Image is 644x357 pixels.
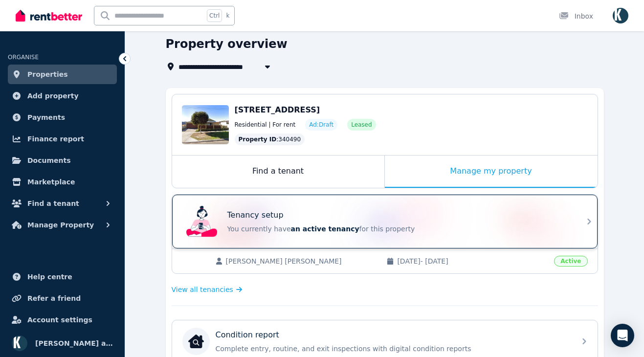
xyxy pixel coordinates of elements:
img: Omid Ferdowsian as trustee for The Ferdowsian Trust [613,8,628,23]
a: Add property [8,86,117,106]
p: Tenancy setup [227,209,284,221]
span: Find a tenant [27,198,79,209]
a: Properties [8,65,117,84]
span: [DATE] - [DATE] [397,256,548,266]
span: ORGANISE [8,54,39,61]
span: View all tenancies [172,285,233,294]
button: Manage Property [8,215,117,235]
div: : 340490 [235,134,305,145]
div: Open Intercom Messenger [611,324,634,347]
span: Help centre [27,271,72,283]
p: You currently have for this property [227,224,570,234]
span: Ctrl [207,9,222,22]
span: Account settings [27,314,92,326]
span: Documents [27,155,71,166]
img: Condition report [188,334,204,349]
p: Condition report [216,329,279,341]
a: Marketplace [8,172,117,192]
span: Refer a friend [27,292,81,304]
h1: Property overview [166,36,288,52]
span: Finance report [27,133,84,145]
span: [STREET_ADDRESS] [235,105,320,114]
span: an active tenancy [291,225,359,233]
button: Find a tenant [8,194,117,213]
a: Tenancy setupTenancy setupYou currently havean active tenancyfor this property [172,195,598,248]
span: [PERSON_NAME] as trustee for The Ferdowsian Trust [35,337,113,349]
p: Complete entry, routine, and exit inspections with digital condition reports [216,344,570,354]
a: Payments [8,108,117,127]
span: Active [554,256,587,267]
span: [PERSON_NAME] [PERSON_NAME] [226,256,377,266]
a: Documents [8,151,117,170]
a: View all tenancies [172,285,243,294]
a: Help centre [8,267,117,287]
span: Residential | For rent [235,121,296,129]
span: Leased [351,121,372,129]
span: Marketplace [27,176,75,188]
img: RentBetter [16,8,82,23]
a: Refer a friend [8,289,117,308]
span: Add property [27,90,79,102]
span: Payments [27,112,65,123]
span: k [226,12,229,20]
div: Inbox [559,11,593,21]
a: Finance report [8,129,117,149]
div: Manage my property [385,156,598,188]
span: Ad: Draft [309,121,333,129]
img: Tenancy setup [186,206,218,237]
span: Manage Property [27,219,94,231]
a: Account settings [8,310,117,330]
span: Properties [27,68,68,80]
span: Property ID [239,135,277,143]
img: Omid Ferdowsian as trustee for The Ferdowsian Trust [12,335,27,351]
div: Find a tenant [172,156,384,188]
